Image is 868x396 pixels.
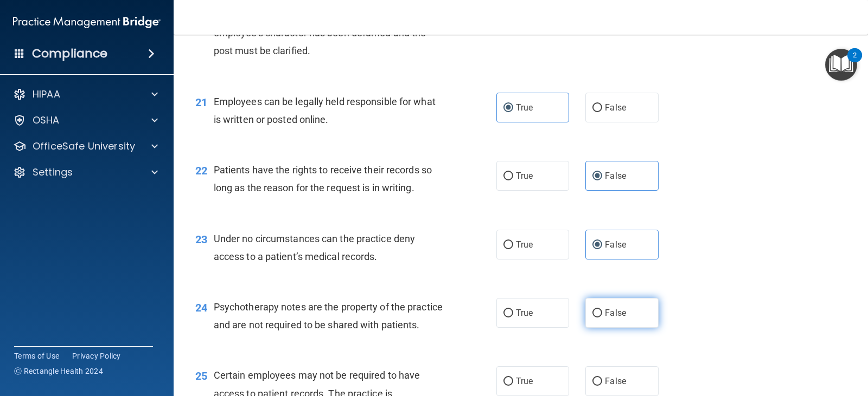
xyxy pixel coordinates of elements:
span: False [605,171,626,181]
span: 24 [195,301,207,314]
a: Settings [13,166,158,179]
span: Ⓒ Rectangle Health 2024 [14,366,103,376]
h4: Compliance [32,46,107,61]
span: True [516,376,533,386]
input: False [592,309,602,317]
button: Open Resource Center, 2 new notifications [825,49,857,81]
span: 25 [195,369,207,382]
span: Patients have the rights to receive their records so long as the reason for the request is in wri... [214,164,432,193]
p: OfficeSafe University [33,140,135,153]
a: Terms of Use [14,350,59,361]
input: False [592,241,602,249]
input: True [503,104,513,112]
input: True [503,172,513,180]
span: True [516,308,533,318]
p: HIPAA [33,88,60,101]
input: False [592,104,602,112]
div: 2 [853,55,857,69]
input: False [592,378,602,386]
input: True [503,378,513,386]
span: False [605,308,626,318]
input: True [503,309,513,317]
span: Psychotherapy notes are the property of the practice and are not required to be shared with patie... [214,301,443,330]
span: Under no circumstances can the practice deny access to a patient’s medical records. [214,233,415,262]
p: OSHA [33,114,60,127]
a: Privacy Policy [72,350,121,361]
a: OfficeSafe University [13,140,158,153]
span: False [605,376,626,386]
span: False [605,239,626,250]
a: OSHA [13,114,158,127]
span: True [516,102,533,113]
span: True [516,239,533,250]
img: PMB logo [13,11,161,33]
span: False [605,102,626,113]
p: Settings [33,166,73,179]
span: 21 [195,96,207,109]
span: 23 [195,233,207,246]
span: True [516,171,533,181]
a: HIPAA [13,88,158,101]
span: Employees can be legally held responsible for what is written or posted online. [214,96,436,125]
iframe: Drift Widget Chat Controller [814,326,855,367]
input: False [592,172,602,180]
input: True [503,241,513,249]
span: 22 [195,164,207,177]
